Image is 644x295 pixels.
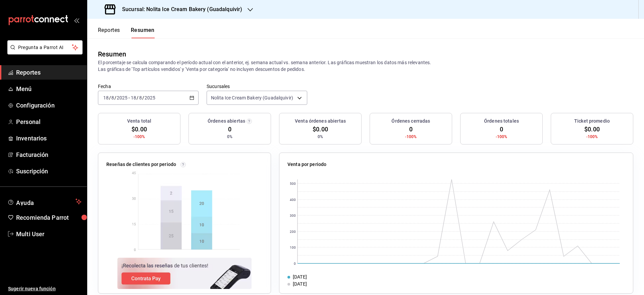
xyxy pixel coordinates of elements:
[295,118,346,125] h3: Venta órdenes abiertas
[484,118,519,125] h3: Órdenes totales
[98,27,155,38] div: navigation tabs
[227,134,232,140] span: 0%
[131,27,155,38] button: Resumen
[313,125,328,134] span: $0.00
[16,134,82,143] span: Inventarios
[293,273,307,281] div: [DATE]
[98,49,126,59] div: Resumen
[18,44,72,51] span: Pregunta a Parrot AI
[128,95,130,100] span: -
[409,125,413,134] span: 0
[8,285,82,292] span: Sugerir nueva función
[405,134,417,140] span: -100%
[142,95,144,100] span: /
[139,95,142,100] input: --
[131,125,147,134] span: $0.00
[130,95,137,100] input: --
[74,17,79,23] button: open_drawer_menu
[318,134,323,140] span: 0%
[137,95,139,100] span: /
[211,94,293,101] span: Nolita Ice Cream Bakery (Guadalquivir)
[287,161,326,168] p: Venta por periodo
[290,246,296,249] text: 100
[16,68,82,77] span: Reportes
[228,125,231,134] span: 0
[16,84,82,93] span: Menú
[391,118,430,125] h3: Órdenes cerradas
[16,213,82,222] span: Recomienda Parrot
[586,134,598,140] span: -100%
[16,229,82,239] span: Multi User
[293,281,307,288] div: [DATE]
[144,95,156,100] input: ----
[290,214,296,217] text: 300
[207,84,307,89] label: Sucursales
[98,27,120,38] button: Reportes
[290,230,296,234] text: 200
[109,95,111,100] span: /
[290,198,296,202] text: 400
[500,125,503,134] span: 0
[496,134,507,140] span: -100%
[98,84,199,89] label: Fecha
[208,118,245,125] h3: Órdenes abiertas
[98,59,633,73] p: El porcentaje se calcula comparando el período actual con el anterior, ej. semana actual vs. sema...
[117,5,242,13] h3: Sucursal: Nolita Ice Cream Bakery (Guadalquivir)
[116,95,128,100] input: ----
[16,101,82,110] span: Configuración
[127,118,151,125] h3: Venta total
[133,134,145,140] span: -100%
[16,117,82,126] span: Personal
[584,125,600,134] span: $0.00
[103,95,109,100] input: --
[111,95,114,100] input: --
[574,118,610,125] h3: Ticket promedio
[294,262,296,265] text: 0
[16,198,73,206] span: Ayuda
[7,40,83,54] button: Pregunta a Parrot AI
[290,182,296,185] text: 500
[114,95,116,100] span: /
[5,49,83,56] a: Pregunta a Parrot AI
[106,161,176,168] p: Reseñas de clientes por periodo
[16,167,82,176] span: Suscripción
[16,150,82,159] span: Facturación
